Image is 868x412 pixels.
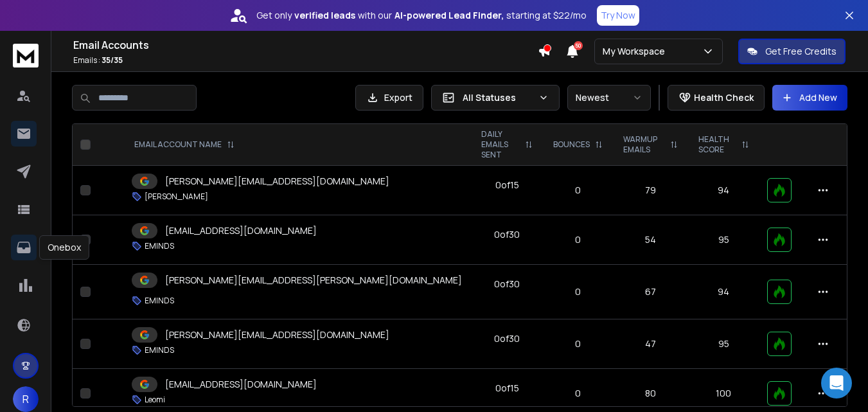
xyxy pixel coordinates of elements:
[165,224,317,237] p: [EMAIL_ADDRESS][DOMAIN_NAME]
[551,337,605,350] p: 0
[613,215,688,265] td: 54
[165,274,462,287] p: [PERSON_NAME][EMAIL_ADDRESS][PERSON_NAME][DOMAIN_NAME]
[551,233,605,246] p: 0
[551,387,605,400] p: 0
[688,215,759,265] td: 95
[698,134,736,155] p: HEALTH SCORE
[165,175,389,188] p: [PERSON_NAME][EMAIL_ADDRESS][DOMAIN_NAME]
[694,91,754,104] p: Health Check
[772,85,847,111] button: Add New
[394,9,504,22] strong: AI-powered Lead Finder,
[495,382,519,395] div: 0 of 15
[145,395,165,405] p: Leomi
[134,139,235,150] div: EMAIL ACCOUNT NAME
[145,192,208,202] p: [PERSON_NAME]
[688,319,759,369] td: 95
[13,386,39,412] button: R
[574,41,583,50] span: 50
[551,184,605,197] p: 0
[481,129,520,160] p: DAILY EMAILS SENT
[494,278,520,291] div: 0 of 30
[668,85,765,111] button: Health Check
[355,85,423,111] button: Export
[553,139,590,150] p: BOUNCES
[73,55,538,66] p: Emails :
[294,9,355,22] strong: verified leads
[494,332,520,345] div: 0 of 30
[613,319,688,369] td: 47
[145,345,174,355] p: EMINDS
[613,265,688,319] td: 67
[145,241,174,251] p: EMINDS
[494,228,520,241] div: 0 of 30
[597,5,639,26] button: Try Now
[256,9,587,22] p: Get only with our starting at $22/mo
[738,39,846,64] button: Get Free Credits
[13,44,39,67] img: logo
[551,285,605,298] p: 0
[765,45,837,58] p: Get Free Credits
[73,37,538,53] h1: Email Accounts
[165,328,389,341] p: [PERSON_NAME][EMAIL_ADDRESS][DOMAIN_NAME]
[495,179,519,192] div: 0 of 15
[613,166,688,215] td: 79
[102,55,123,66] span: 35 / 35
[821,368,852,399] div: Open Intercom Messenger
[39,235,89,260] div: Onebox
[567,85,651,111] button: Newest
[463,91,533,104] p: All Statuses
[145,296,174,306] p: EMINDS
[688,166,759,215] td: 94
[688,265,759,319] td: 94
[603,45,670,58] p: My Workspace
[623,134,665,155] p: WARMUP EMAILS
[601,9,635,22] p: Try Now
[165,378,317,391] p: [EMAIL_ADDRESS][DOMAIN_NAME]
